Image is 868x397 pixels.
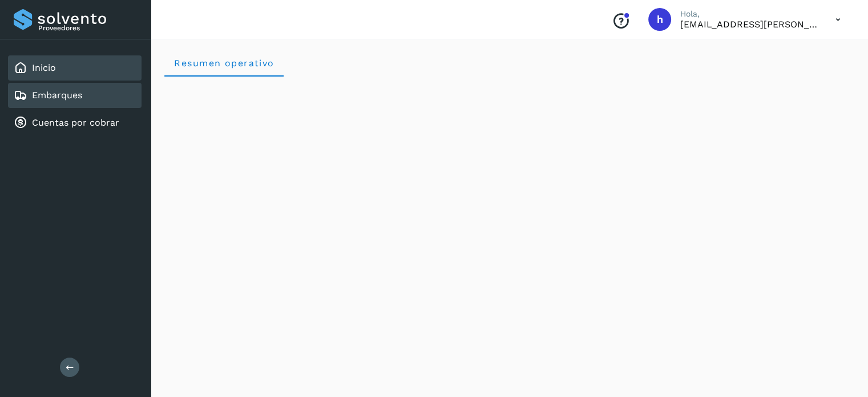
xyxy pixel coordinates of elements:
[38,24,137,32] p: Proveedores
[8,83,142,108] div: Embarques
[32,90,82,101] a: Embarques
[8,110,142,135] div: Cuentas por cobrar
[173,58,274,69] span: Resumen operativo
[32,117,119,128] a: Cuentas por cobrar
[680,9,817,19] p: Hola,
[8,55,142,81] div: Inicio
[680,19,817,30] p: hpichardo@karesan.com.mx
[32,62,56,73] a: Inicio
